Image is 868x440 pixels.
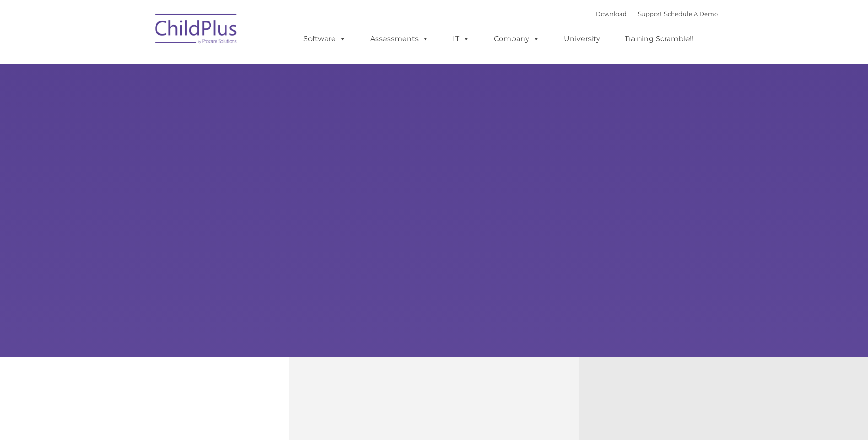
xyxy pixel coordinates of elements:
a: Software [294,30,355,48]
a: University [555,30,609,48]
a: IT [444,30,479,48]
a: Training Scramble!! [615,30,703,48]
font: | [596,10,718,17]
a: Download [596,10,627,17]
img: ChildPlus by Procare Solutions [151,7,242,53]
a: Schedule A Demo [664,10,718,17]
a: Company [485,30,549,48]
a: Assessments [361,30,438,48]
a: Support [638,10,662,17]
